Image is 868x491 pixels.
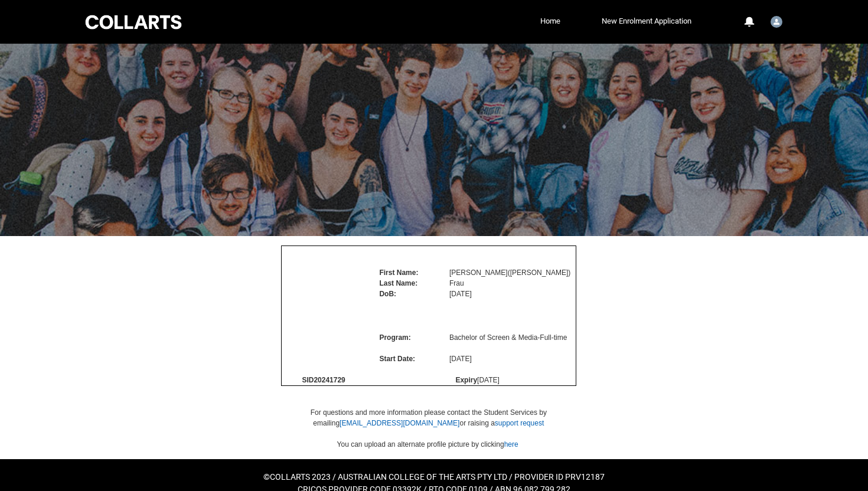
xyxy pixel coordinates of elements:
[379,269,418,277] span: First Name:
[379,333,410,342] span: Program:
[455,376,477,384] span: Expiry
[449,322,576,353] td: Bachelor of Screen & Media - Full-time
[449,355,472,363] span: [DATE]
[495,419,544,427] a: support request
[379,290,396,298] span: DoB:
[477,376,500,384] span: [DATE]
[337,440,518,449] span: You can upload an alternate profile picture by clicking
[449,269,570,277] span: [PERSON_NAME] ( [PERSON_NAME] )
[302,376,345,384] span: SID 20241729
[771,16,782,28] img: Student.mfrau.20241729
[768,11,785,30] button: User Profile Student.mfrau.20241729
[311,408,547,427] span: For questions and more information please contact the Student Services by emailing or raising a
[379,279,417,287] span: Last Name:
[537,12,563,30] a: Home
[379,355,415,363] span: Start Date:
[449,290,472,298] span: [DATE]
[599,12,694,30] a: New Enrolment Application
[340,419,459,427] a: [EMAIL_ADDRESS][DOMAIN_NAME]
[504,440,518,449] a: here
[449,279,464,287] span: Frau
